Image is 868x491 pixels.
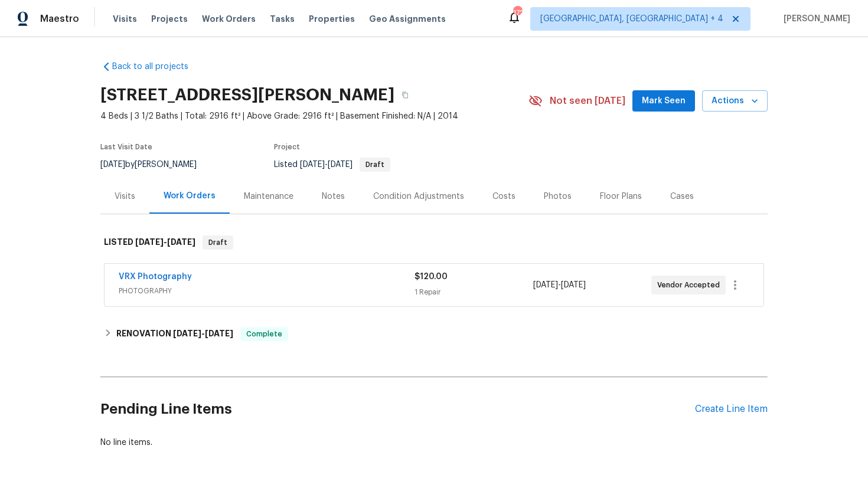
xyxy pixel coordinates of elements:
[100,161,125,169] span: [DATE]
[492,191,515,202] div: Costs
[100,143,152,150] span: Last Visit Date
[270,15,295,23] span: Tasks
[600,191,642,202] div: Floor Plans
[244,191,293,202] div: Maintenance
[415,286,533,298] div: 1 Repair
[135,238,164,246] span: [DATE]
[173,329,201,338] span: [DATE]
[373,191,464,202] div: Condition Adjustments
[119,273,192,281] a: VRX Photography
[100,224,768,261] div: LISTED [DATE]-[DATE]Draft
[632,90,695,112] button: Mark Seen
[550,95,625,107] span: Not seen [DATE]
[309,13,355,25] span: Properties
[113,13,137,25] span: Visits
[300,161,325,169] span: [DATE]
[561,281,586,289] span: [DATE]
[394,84,416,106] button: Copy Address
[779,13,850,25] span: [PERSON_NAME]
[151,13,188,25] span: Projects
[242,328,287,340] span: Complete
[100,89,394,101] h2: [STREET_ADDRESS][PERSON_NAME]
[415,273,448,281] span: $120.00
[205,329,233,338] span: [DATE]
[642,94,686,109] span: Mark Seen
[702,90,768,112] button: Actions
[119,285,415,297] span: PHOTOGRAPHY
[300,161,353,169] span: -
[135,238,195,246] span: -
[202,13,256,25] span: Work Orders
[361,161,389,168] span: Draft
[164,190,216,202] div: Work Orders
[115,191,135,202] div: Visits
[100,437,768,449] div: No line items.
[40,13,79,25] span: Maestro
[533,279,586,291] span: -
[104,235,195,250] h6: LISTED
[544,191,572,202] div: Photos
[116,327,233,341] h6: RENOVATION
[100,320,768,348] div: RENOVATION [DATE]-[DATE]Complete
[173,329,233,338] span: -
[274,143,300,150] span: Project
[670,191,694,202] div: Cases
[540,13,723,25] span: [GEOGRAPHIC_DATA], [GEOGRAPHIC_DATA] + 4
[328,161,353,169] span: [DATE]
[513,7,521,19] div: 172
[100,158,211,172] div: by [PERSON_NAME]
[712,94,758,109] span: Actions
[204,237,232,248] span: Draft
[100,61,214,73] a: Back to all projects
[274,161,390,169] span: Listed
[167,238,195,246] span: [DATE]
[100,382,695,437] h2: Pending Line Items
[322,191,345,202] div: Notes
[695,404,768,415] div: Create Line Item
[657,279,725,291] span: Vendor Accepted
[100,110,528,122] span: 4 Beds | 3 1/2 Baths | Total: 2916 ft² | Above Grade: 2916 ft² | Basement Finished: N/A | 2014
[369,13,446,25] span: Geo Assignments
[533,281,558,289] span: [DATE]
